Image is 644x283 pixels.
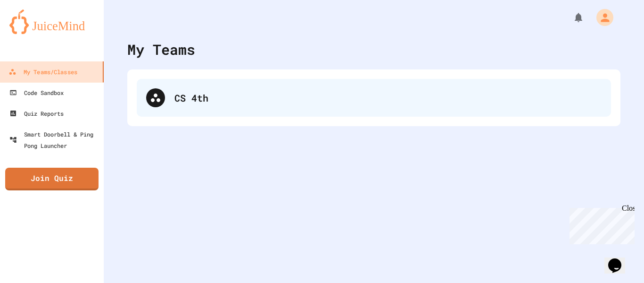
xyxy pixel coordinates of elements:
[566,204,635,244] iframe: chat widget
[9,87,64,98] div: Code Sandbox
[8,66,77,77] div: My Teams/Classes
[5,168,99,190] a: Join Quiz
[127,39,195,60] div: My Teams
[555,9,586,26] div: My Notifications
[137,79,611,117] div: CS 4th
[9,9,94,34] img: logo-orange.svg
[174,91,602,105] div: CS 4th
[586,7,616,28] div: My Account
[604,245,635,274] iframe: chat widget
[4,4,65,60] div: Chat with us now!Close
[9,108,64,119] div: Quiz Reports
[9,129,100,151] div: Smart Doorbell & Ping Pong Launcher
